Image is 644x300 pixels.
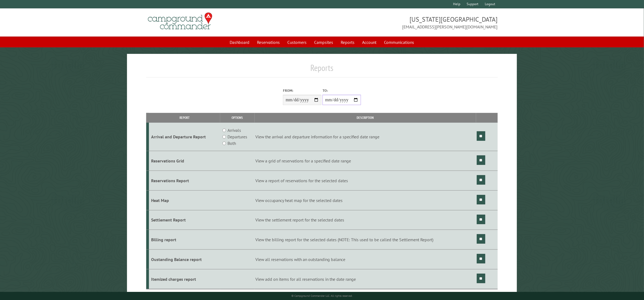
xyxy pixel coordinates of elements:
td: View add on items for all reservations in the date range [255,269,476,289]
td: View all reservations with an outstanding balance [255,250,476,269]
a: Account [359,37,380,47]
label: Both [227,140,236,146]
th: Options [220,113,255,122]
td: View a report of reservations for the selected dates [255,171,476,190]
img: Campground Commander [146,11,214,32]
span: [US_STATE][GEOGRAPHIC_DATA] [EMAIL_ADDRESS][PERSON_NAME][DOMAIN_NAME] [322,15,498,30]
label: Departures [227,133,247,140]
a: Dashboard [227,37,253,47]
td: Reservations Report [149,171,220,190]
small: © Campground Commander LLC. All rights reserved. [291,294,353,298]
td: Heat Map [149,190,220,210]
a: Reservations [254,37,283,47]
th: Report [149,113,220,122]
td: Oustanding Balance report [149,250,220,269]
td: View the billing report for the selected dates (NOTE: This used to be called the Settlement Report) [255,230,476,250]
td: View the arrival and departure information for a specified date range [255,123,476,151]
h1: Reports [146,63,497,77]
a: Reports [338,37,358,47]
a: Campsites [311,37,337,47]
td: View a grid of reservations for a specified date range [255,151,476,171]
td: Settlement Report [149,210,220,230]
a: Communications [381,37,418,47]
td: Itemized charges report [149,269,220,289]
td: Reservations Grid [149,151,220,171]
label: To: [323,88,361,93]
label: From: [283,88,321,93]
label: Arrivals [227,127,241,133]
td: Billing report [149,230,220,250]
td: Arrival and Departure Report [149,123,220,151]
th: Description [255,113,476,122]
td: View the settlement report for the selected dates [255,210,476,230]
a: Customers [284,37,310,47]
td: View occupancy heat map for the selected dates [255,190,476,210]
